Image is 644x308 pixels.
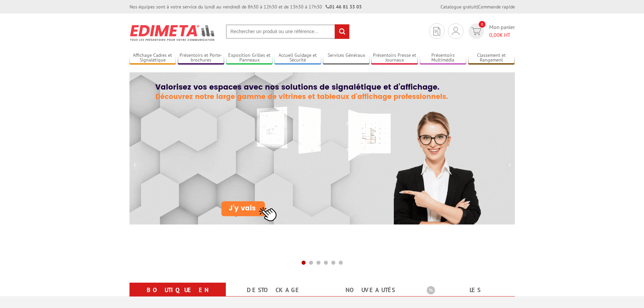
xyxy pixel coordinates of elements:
[433,27,440,35] img: devis rapide
[467,23,515,39] a: devis rapide 0 Mon panier 0,00€ HT
[468,52,515,64] a: Classement et Rangement
[330,284,410,296] a: nouveautés
[234,284,314,296] a: Destockage
[226,52,273,64] a: Exposition Grilles et Panneaux
[275,52,321,64] a: Accueil Guidage et Sécurité
[129,20,216,45] img: Présentoir, panneau, stand - Edimeta - PLV, affichage, mobilier bureau, entreprise
[440,3,515,10] div: |
[323,52,369,64] a: Services Généraux
[178,52,224,64] a: Présentoirs et Porte-brochures
[129,3,362,10] div: Nos équipes sont à votre service du lundi au vendredi de 8h30 à 12h30 et de 13h30 à 17h30
[226,24,350,39] input: Rechercher un produit ou une référence...
[420,52,467,64] a: Présentoirs Multimédia
[129,52,176,64] a: Affichage Cadres et Signalétique
[478,4,515,10] a: Commande rapide
[489,31,515,39] span: € HT
[489,23,515,39] span: Mon panier
[335,24,349,39] input: rechercher
[471,27,481,35] img: devis rapide
[326,4,362,10] strong: 01 46 81 33 03
[440,4,477,10] a: Catalogue gratuit
[371,52,418,64] a: Présentoirs Presse et Journaux
[489,31,500,38] span: 0,00
[479,21,485,28] span: 0
[427,284,511,298] b: Les promotions
[452,27,459,35] img: devis rapide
